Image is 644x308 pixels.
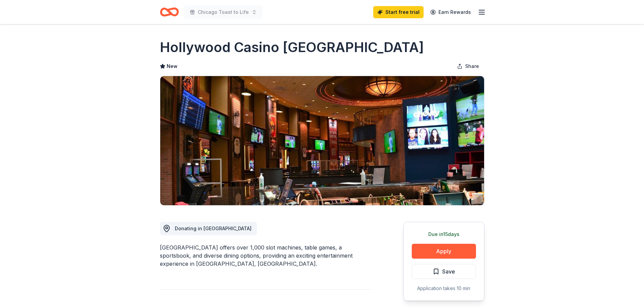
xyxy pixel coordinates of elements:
div: Application takes 10 min [412,284,476,292]
button: Save [412,264,476,279]
div: [GEOGRAPHIC_DATA] offers over 1,000 slot machines, table games, a sportsbook, and diverse dining ... [160,243,371,268]
button: Apply [412,244,476,259]
span: Donating in [GEOGRAPHIC_DATA] [175,226,252,231]
a: Earn Rewards [426,6,475,18]
a: Start free trial [373,6,424,18]
span: Save [442,267,455,276]
button: Chicago Toast to Life [184,5,262,19]
a: Home [160,4,179,20]
div: Due in 15 days [412,230,476,238]
span: New [167,62,177,70]
button: Share [452,60,484,73]
h1: Hollywood Casino [GEOGRAPHIC_DATA] [160,38,424,57]
img: Image for Hollywood Casino Aurora [160,76,484,205]
span: Share [465,62,479,70]
span: Chicago Toast to Life [198,8,249,16]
